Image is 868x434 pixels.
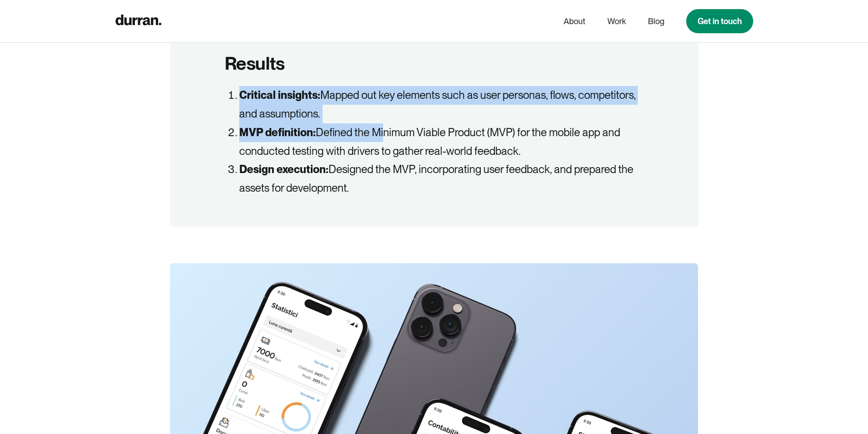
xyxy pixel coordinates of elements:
[225,51,285,75] h2: Results
[648,13,664,30] a: Blog
[686,9,753,33] a: Get in touch
[239,88,320,102] strong: Critical insights:
[239,123,644,161] li: Defined the Minimum Viable Product (MVP) for the mobile app and conducted testing with drivers to...
[115,12,161,30] a: home
[239,163,329,176] strong: Design execution:
[239,86,644,123] li: Mapped out key elements such as user personas, flows, competitors, and assumptions.
[239,160,644,198] li: Designed the MVP, incorporating user feedback, and prepared the assets for development.
[607,13,626,30] a: Work
[564,13,586,30] a: About
[239,126,316,139] strong: MVP definition:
